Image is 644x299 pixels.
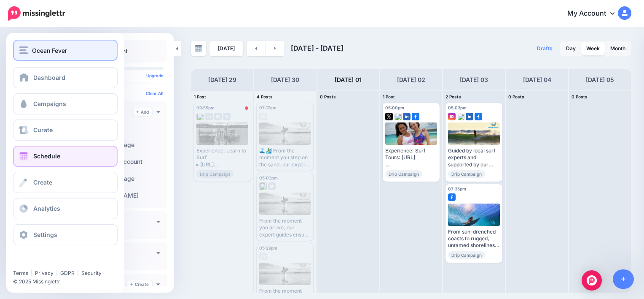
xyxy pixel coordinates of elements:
img: facebook-square.png [475,113,482,120]
span: Dashboard [33,74,65,81]
h4: [DATE] 05 [586,75,614,85]
span: 09:55pm [196,105,215,110]
a: Clear All [146,91,164,96]
div: 🌊🏄‍♂️ From the moment you step on the sand, our expert guides are here to lead you to the perfect... [259,147,310,168]
a: My Account [559,3,631,24]
span: Ocean Fever [32,46,67,55]
span: 0 Posts [320,94,336,99]
li: © 2025 Missinglettr [13,277,123,286]
span: 1 Post [194,94,206,99]
span: | [77,270,79,276]
div: Experience: Learn to Surf ▸ [URL] #OceanFever #OceanSMajesticSwells #ExclusiveAmenitiesDesigned [196,147,248,168]
span: Settings [33,231,57,238]
a: Settings [13,224,118,245]
h4: [DATE] 29 [208,75,236,85]
div: From the moment you arrive, our expert guides ensure you hit the best surf spots! They'll be by y... [259,217,310,238]
h4: [DATE] 30 [271,75,299,85]
img: instagram-square.png [448,113,456,120]
img: twitter-grey-square.png [268,182,276,190]
span: Curate [33,126,53,133]
span: [DATE] - [DATE] [291,44,343,52]
span: 05:29pm [259,245,277,250]
div: Experience: Surf Tours: [URL] #OceanFever #SurfWithUs #SurfAdventure #SurfCommunity #IconicSurfRe... [385,147,437,168]
img: linkedin-square.png [403,113,411,120]
span: Schedule [33,152,60,160]
img: facebook-square.png [448,193,456,201]
img: linkedin-grey-square.png [259,253,267,260]
a: Drafts [532,41,558,56]
img: instagram-grey-square.png [259,113,267,120]
h4: [DATE] 02 [397,75,425,85]
div: Open Intercom Messenger [582,270,602,291]
span: 05:03pm [259,175,278,180]
a: Campaigns [13,93,118,114]
img: calendar-grey-darker.png [195,45,202,52]
h4: [DATE] 03 [460,75,488,85]
div: Guided by local surf experts and supported by our logistics team, you’ll travel with confidence, ... [448,147,500,168]
img: twitter-square.png [385,113,393,120]
span: 07:17am [259,105,276,110]
span: 07:35pm [448,186,466,191]
span: Analytics [33,205,60,212]
span: | [56,270,58,276]
img: bluesky-grey-square.png [196,113,204,120]
span: 4 Posts [257,94,273,99]
span: Campaigns [33,100,66,107]
a: Day [561,42,581,55]
span: | [31,270,32,276]
a: Analytics [13,198,118,219]
span: Drip Campaign [448,170,485,178]
a: Schedule [13,146,118,167]
span: 2 Posts [445,94,461,99]
img: bluesky-grey-square.png [259,182,267,190]
h4: [DATE] 01 [335,75,362,85]
img: facebook-grey-square.png [223,113,231,120]
a: Privacy [35,270,54,276]
img: menu.png [19,46,28,54]
h4: [DATE] 04 [523,75,551,85]
img: linkedin-square.png [466,113,473,120]
a: Curate [13,120,118,141]
span: Drafts [537,46,553,51]
span: Create [33,179,52,186]
a: GDPR [60,270,75,276]
span: Drip Campaign [448,251,485,259]
a: Upgrade [146,73,164,78]
img: bluesky-square.png [457,113,464,120]
a: Terms [13,270,28,276]
span: Drip Campaign [385,170,422,178]
img: Missinglettr [8,6,65,21]
span: 0 Posts [508,94,524,99]
a: Add [133,108,152,116]
a: [DATE] [209,41,243,56]
span: 05:03pm [448,105,467,110]
iframe: Twitter Follow Button [13,258,77,266]
span: 05:00pm [385,105,404,110]
a: Create [13,172,118,193]
span: 1 Post [383,94,395,99]
a: Month [605,42,631,55]
a: Dashboard [13,67,118,88]
div: From sun-drenched coasts to rugged, untamed shorelines, these tours are about following the swell... [448,228,500,249]
img: facebook-square.png [412,113,419,120]
a: Week [581,42,605,55]
span: 0 Posts [572,94,588,99]
img: bluesky-square.png [394,113,402,120]
a: Security [81,270,102,276]
a: Create [127,280,152,288]
img: instagram-grey-square.png [214,113,222,120]
button: Ocean Fever [13,40,118,61]
img: linkedin-grey-square.png [205,113,213,120]
span: Drip Campaign [196,170,233,178]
